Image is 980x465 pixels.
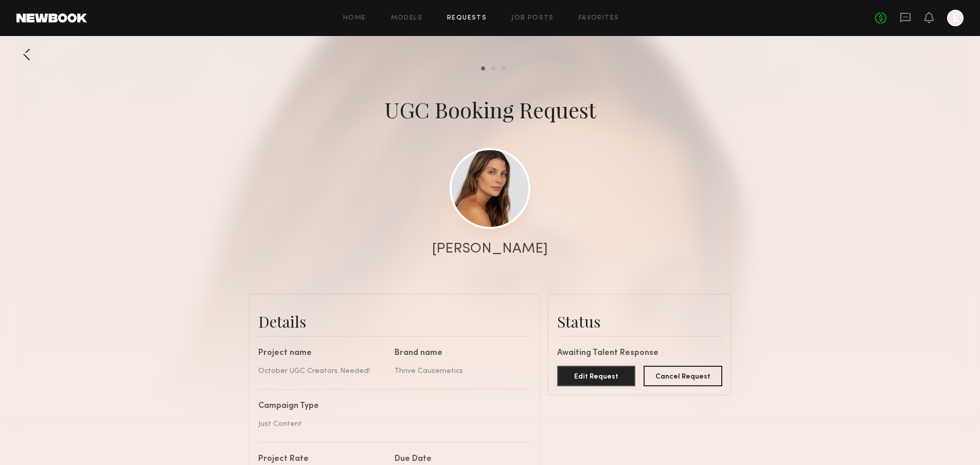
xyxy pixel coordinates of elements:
div: Campaign Type [258,402,523,410]
div: October UGC Creators Needed! [258,366,387,377]
a: Models [391,15,422,22]
div: UGC Booking Request [384,95,596,124]
button: Cancel Request [644,366,722,386]
div: Brand name [395,349,523,357]
div: Status [557,311,722,332]
div: Details [258,311,531,332]
div: Due Date [395,455,523,463]
button: Edit Request [557,366,636,386]
div: [PERSON_NAME] [432,242,548,256]
a: Job Posts [511,15,554,22]
div: Project Rate [258,455,387,463]
div: Awaiting Talent Response [557,349,722,357]
div: Thrive Causemetics [395,366,523,377]
a: Favorites [579,15,619,22]
a: E [947,10,964,26]
a: Home [343,15,366,22]
div: Just Content [258,419,523,430]
div: Project name [258,349,387,357]
a: Requests [447,15,487,22]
